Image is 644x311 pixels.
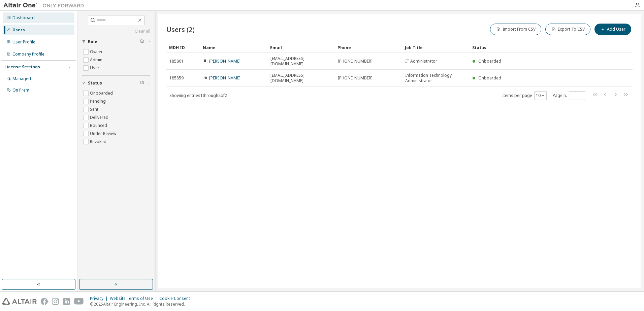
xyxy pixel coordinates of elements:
[209,75,240,81] a: [PERSON_NAME]
[90,64,101,72] label: User
[12,76,31,81] div: Managed
[2,298,37,305] img: altair_logo.svg
[74,298,84,305] img: youtube.svg
[405,73,466,83] span: Information Technology Administrator
[270,73,332,83] span: [EMAIL_ADDRESS][DOMAIN_NAME]
[166,25,195,34] span: Users (2)
[12,15,35,21] div: Dashboard
[12,27,25,33] div: Users
[209,58,240,64] a: [PERSON_NAME]
[594,24,631,35] button: Add User
[110,296,159,301] div: Website Terms of Use
[338,59,373,64] span: [PHONE_NUMBER]
[140,39,144,44] span: Clear filter
[270,56,332,67] span: [EMAIL_ADDRESS][DOMAIN_NAME]
[82,29,150,34] a: Clear all
[478,75,501,81] span: Onboarded
[140,80,144,86] span: Clear filter
[337,42,399,53] div: Phone
[82,76,150,91] button: Status
[90,296,110,301] div: Privacy
[88,80,102,86] span: Status
[41,298,48,305] img: facebook.svg
[169,42,197,53] div: MDH ID
[12,88,29,93] div: On Prem
[536,93,545,98] button: 10
[159,296,194,301] div: Cookie Consent
[90,113,110,122] label: Delivered
[63,298,70,305] img: linkedin.svg
[90,56,104,64] label: Admin
[82,34,150,49] button: Role
[338,75,373,81] span: [PHONE_NUMBER]
[90,97,107,105] label: Pending
[12,39,35,45] div: User Profile
[478,58,501,64] span: Onboarded
[90,48,104,56] label: Owner
[169,93,227,98] span: Showing entries 1 through 2 of 2
[12,51,44,57] div: Company Profile
[90,89,114,97] label: Onboarded
[472,42,598,53] div: Status
[52,298,59,305] img: instagram.svg
[203,42,265,53] div: Name
[90,105,100,113] label: Sent
[169,75,184,81] span: 185859
[502,91,547,100] span: Items per page
[90,130,118,138] label: Under Review
[545,24,590,35] button: Export To CSV
[490,24,541,35] button: Import From CSV
[88,39,97,44] span: Role
[553,91,585,100] span: Page n.
[3,2,88,9] img: Altair One
[90,122,108,130] label: Bounced
[90,301,194,307] p: © 2025 Altair Engineering, Inc. All Rights Reserved.
[405,59,437,64] span: IT Administrator
[4,64,40,70] div: License Settings
[270,42,332,53] div: Email
[405,42,467,53] div: Job Title
[169,59,184,64] span: 185861
[90,138,108,146] label: Revoked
